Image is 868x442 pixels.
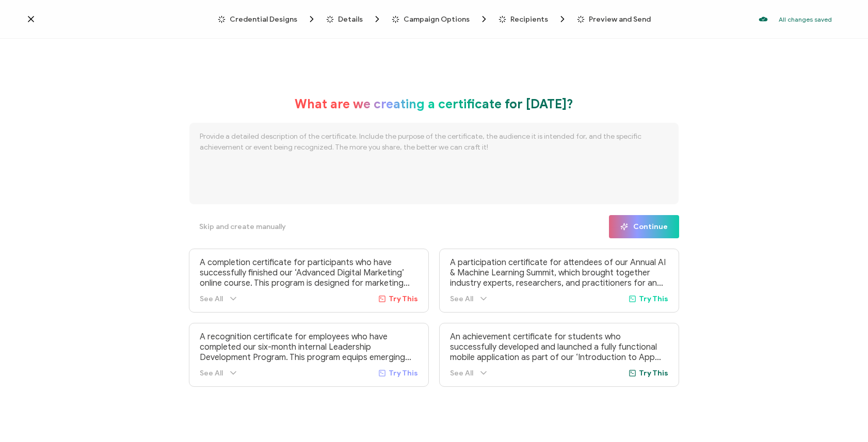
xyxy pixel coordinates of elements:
span: Try This [639,369,668,378]
span: Try This [639,294,668,303]
h1: What are we creating a certificate for [DATE]? [295,96,573,112]
span: Credential Designs [218,14,317,24]
span: Campaign Options [404,15,470,23]
span: Recipients [499,14,568,24]
span: Campaign Options [392,14,489,24]
span: See All [200,294,223,303]
span: Try This [389,294,418,303]
p: All changes saved [779,15,832,23]
span: Try This [389,369,418,378]
span: Credential Designs [230,15,297,23]
span: Details [326,14,382,24]
span: Preview and Send [589,15,651,23]
span: Details [338,15,363,23]
span: Skip and create manually [199,223,286,231]
p: A completion certificate for participants who have successfully finished our ‘Advanced Digital Ma... [200,257,418,288]
p: A recognition certificate for employees who have completed our six-month internal Leadership Deve... [200,332,418,363]
p: An achievement certificate for students who successfully developed and launched a fully functiona... [450,332,668,363]
span: Continue [620,223,668,231]
p: A participation certificate for attendees of our Annual AI & Machine Learning Summit, which broug... [450,257,668,288]
span: Recipients [510,15,548,23]
button: Skip and create manually [189,215,296,238]
div: Breadcrumb [218,14,651,24]
span: See All [450,294,473,303]
span: See All [200,369,223,378]
span: Preview and Send [577,15,651,23]
iframe: Chat Widget [816,392,868,442]
button: Continue [609,215,679,238]
span: See All [450,369,473,378]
